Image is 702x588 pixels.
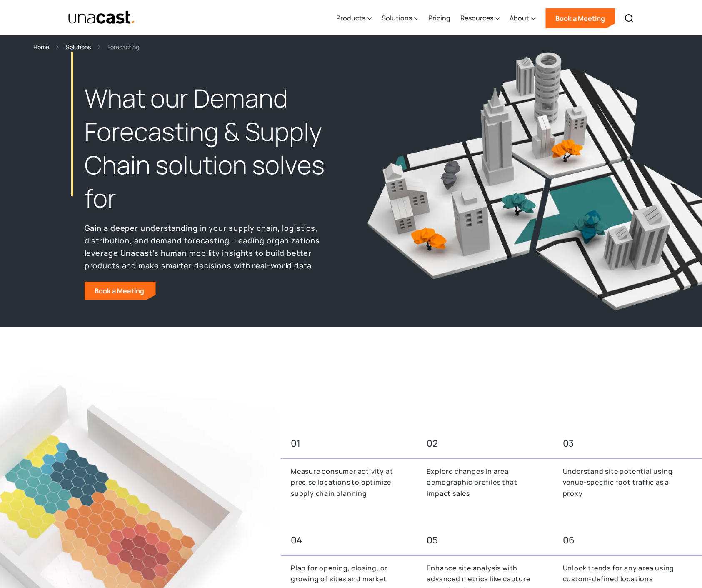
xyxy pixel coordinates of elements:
div: Products [336,13,365,23]
div: Resources [460,13,493,23]
div: Resources [460,1,500,35]
p: Explore changes in area demographic profiles that impact sales [427,466,542,499]
div: About [510,1,535,35]
div: About [510,13,529,23]
h1: What our Demand Forecasting & Supply Chain solution solves for [85,82,335,215]
a: Solutions [66,42,91,52]
img: Search icon [624,13,634,23]
div: Forecasting [107,42,139,52]
div: 04 [291,533,407,548]
div: 03 [563,436,679,451]
a: Pricing [428,1,450,35]
p: Measure consumer activity at precise locations to optimize supply chain planning [291,466,407,499]
a: Home [33,42,49,52]
p: Understand site potential using venue-specific foot traffic as a proxy [563,466,679,499]
p: Unlock trends for any area using custom-defined locations [563,563,679,585]
div: 06 [563,533,679,548]
div: 05 [427,533,542,548]
div: Solutions [382,13,412,23]
div: Products [336,1,372,35]
div: 02 [427,436,542,451]
a: Book a Meeting [85,282,156,300]
img: Unacast text logo [68,10,136,25]
div: Solutions [382,1,418,35]
a: home [68,10,136,25]
div: 01 [291,436,407,451]
a: Book a Meeting [545,8,615,28]
p: Gain a deeper understanding in your supply chain, logistics, distribution, and demand forecasting... [85,222,335,272]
